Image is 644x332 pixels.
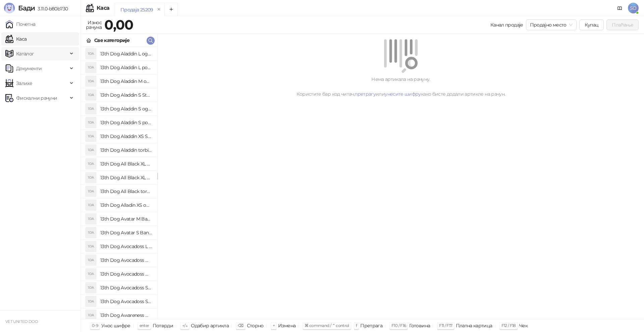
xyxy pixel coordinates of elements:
[100,158,152,169] h4: 13th Dog All Black XL am 2079
[439,323,452,328] span: F11 / F17
[5,32,26,46] a: Каса
[409,321,430,330] div: Готовина
[86,296,96,307] div: 1DA
[86,90,96,100] div: 1DA
[100,186,152,197] h4: 13th Dog All Black torbica 3020
[100,103,152,114] h4: 13th Dog Aladdin S ogrlica 1108
[100,48,152,59] h4: 13th Dog Aladdin L ogrlica 1111
[86,241,96,252] div: 1DA
[579,19,604,30] button: Купац
[519,321,528,330] div: Чек
[86,145,96,155] div: 1DA
[100,200,152,210] h4: 13th Dog Alladin XS ogrlica 1107
[100,241,152,252] h4: 13th Dog Avocadoss L Bandana 3634
[86,255,96,266] div: 1DA
[247,321,264,330] div: Сторно
[182,323,187,328] span: ↑/↓
[166,76,636,98] div: Нема артикала на рачуну. Користите бар код читач, или како бисте додали артикле на рачун.
[100,282,152,293] h4: 13th Dog Avocadoss S Bandana 3632
[86,269,96,279] div: 1DA
[86,62,96,73] div: 1DA
[86,158,96,169] div: 1DA
[305,323,349,328] span: ⌘ command / ⌃ control
[391,323,406,328] span: F10 / F16
[273,323,275,328] span: +
[356,323,357,328] span: f
[16,47,34,60] span: Каталог
[153,321,173,330] div: Потврди
[100,131,152,142] h4: 13th Dog Aladdin XS Step am 2085
[628,3,639,13] span: SO
[100,214,152,224] h4: 13th Dog Avatar M Bandana 3513
[5,319,38,324] small: VET UNITED DOO
[18,4,35,12] span: Бади
[501,323,516,328] span: F12 / F18
[86,227,96,238] div: 1DA
[385,91,421,97] a: унесите шифру
[456,321,492,330] div: Платна картица
[278,321,296,330] div: Измена
[155,7,163,12] button: remove
[86,76,96,87] div: 1DA
[614,3,625,13] a: Документација
[100,255,152,266] h4: 13th Dog Avocadoss M Am 2101H
[490,21,523,29] div: Канал продаје
[355,91,376,97] a: претрагу
[360,321,382,330] div: Претрага
[140,323,149,328] span: enter
[86,48,96,59] div: 1DA
[86,282,96,293] div: 1DA
[92,323,98,328] span: 0-9
[35,6,68,12] span: 3.11.0-b80b730
[5,17,36,31] a: Почетна
[100,296,152,307] h4: 13th Dog Avocadoss S ogrlica 1112
[86,214,96,224] div: 1DA
[238,323,243,328] span: ⌫
[81,47,157,319] div: grid
[86,310,96,321] div: 1DA
[86,200,96,210] div: 1DA
[85,18,103,32] div: Износ рачуна
[86,186,96,197] div: 1DA
[4,3,15,13] img: Logo
[120,6,153,13] div: Продаја 25209
[100,145,152,155] h4: 13th Dog Aladdin torbica 3016
[86,131,96,142] div: 1DA
[100,310,152,321] h4: 13th Dog Awareness M Bandana 3636
[100,227,152,238] h4: 13th Dog Avatar S Bandana 3512
[100,172,152,183] h4: 13th Dog All Black XL povodac 1608
[164,3,178,16] button: Add tab
[104,16,133,33] strong: 0,00
[100,62,152,73] h4: 13th Dog Aladdin L povodac 1584
[86,103,96,114] div: 1DA
[101,321,130,330] div: Унос шифре
[606,19,639,30] button: Плаћање
[16,91,57,105] span: Фискални рачуни
[97,5,109,11] div: Каса
[100,76,152,87] h4: 13th Dog Aladdin M ogrlica 1110
[16,77,32,90] span: Залихе
[86,117,96,128] div: 1DA
[100,117,152,128] h4: 13th Dog Aladdin S povodac 1582
[100,90,152,100] h4: 13th Dog Aladdin S Step am 2086
[94,37,129,44] div: Све категорије
[191,321,229,330] div: Одабир артикла
[100,269,152,279] h4: 13th Dog Avocadoss M povodac 1585
[86,172,96,183] div: 1DA
[16,62,42,75] span: Документи
[530,20,573,30] span: Продајно место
